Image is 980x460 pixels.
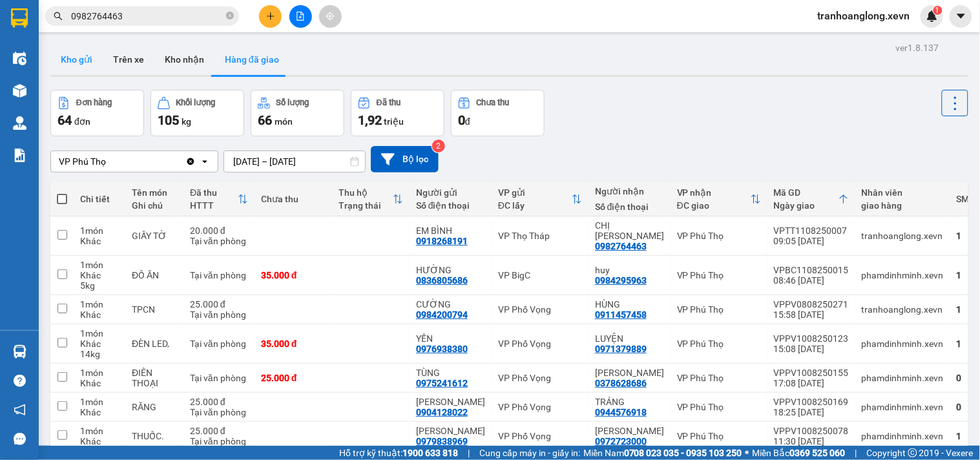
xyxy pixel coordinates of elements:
div: Đã thu [190,187,238,198]
span: Hỗ trợ kỹ thuật: [339,446,458,460]
button: Chưa thu0đ [451,90,545,136]
span: món [275,116,293,127]
div: VPPV1008250078 [774,426,849,436]
span: kg [182,116,191,127]
div: Ngày giao [774,200,839,211]
div: phamdinhminh.xevn [862,431,944,441]
div: 09:05 [DATE] [774,236,849,246]
div: VP Phố Vọng [498,431,582,441]
div: 1 món [80,328,119,339]
sup: 2 [432,140,445,152]
button: Kho nhận [154,44,214,75]
span: copyright [908,448,917,457]
div: Người nhận [595,186,664,196]
sup: 1 [933,6,943,15]
div: phamdinhminh.xevn [862,339,944,349]
div: LUYỆN [595,333,664,344]
div: VP Phố Vọng [498,339,582,349]
span: | [468,446,470,460]
th: Toggle SortBy [183,182,255,216]
div: Tại văn phòng [190,270,248,280]
li: Số 10 ngõ 15 Ngọc Hồi, Q.[PERSON_NAME], [GEOGRAPHIC_DATA] [121,32,540,48]
b: GỬI : VP Phú Thọ [16,94,154,115]
div: Khác [80,407,119,417]
div: Khác [80,436,119,446]
button: Trên xe [103,44,154,75]
strong: 1900 633 818 [402,448,458,458]
div: VP gửi [498,187,572,198]
div: MINH PHƯƠNG [416,397,485,407]
span: 1 [935,6,940,15]
div: VP Phố Vọng [498,304,582,315]
div: VPTT1108250007 [774,225,849,236]
div: VP Thọ Tháp [498,231,582,241]
div: phamdinhminh.xevn [862,270,944,280]
input: Selected VP Phú Thọ. [107,155,109,168]
button: Đã thu1,92 triệu [351,90,444,136]
span: 105 [158,112,179,128]
div: 1 món [80,426,119,436]
div: 0911457458 [595,309,647,320]
div: ĐC lấy [498,200,572,211]
strong: 0369 525 060 [790,448,846,458]
div: Số điện thoại [595,202,664,212]
th: Toggle SortBy [767,182,855,216]
div: VPPV0808250271 [774,299,849,309]
div: 08:46 [DATE] [774,275,849,286]
span: 0 [458,112,465,128]
div: CHỊ HÀ [595,220,664,241]
span: 1,92 [358,112,382,128]
div: giao hàng [862,200,944,211]
div: 25.000 đ [261,373,326,383]
div: 20.000 đ [190,225,248,236]
div: EM BÌNH [416,225,485,236]
div: 1 món [80,299,119,309]
div: 35.000 đ [261,339,326,349]
span: 64 [57,112,72,128]
input: Select a date range. [224,151,365,172]
div: 25.000 đ [190,397,248,407]
div: VP Phố Vọng [498,373,582,383]
svg: Clear value [185,156,196,167]
li: Hotline: 19001155 [121,48,540,64]
img: warehouse-icon [13,52,26,65]
th: Toggle SortBy [332,182,410,216]
div: VP Phú Thọ [59,155,106,168]
div: 0984295963 [595,275,647,286]
div: VP Phú Thọ [677,402,761,412]
div: VP Phố Vọng [498,402,582,412]
div: 0918268191 [416,236,468,246]
div: 0836805686 [416,275,468,286]
div: Chi tiết [80,194,119,204]
div: 1 món [80,225,119,236]
button: Kho gửi [50,44,103,75]
div: phamdinhminh.xevn [862,373,944,383]
div: SMS [957,194,975,204]
div: Khối lượng [176,98,216,107]
div: VP Phú Thọ [677,270,761,280]
span: file-add [296,12,305,21]
div: Nhân viên [862,187,944,198]
div: Tại văn phòng [190,407,248,417]
div: HÙNG [595,299,664,309]
span: tranhoanglong.xevn [808,8,921,24]
div: VP Phú Thọ [677,231,761,241]
div: 0944576918 [595,407,647,417]
div: 15:08 [DATE] [774,344,849,354]
div: VP Phú Thọ [677,339,761,349]
div: 0378628686 [595,378,647,388]
span: search [54,12,63,21]
button: plus [259,5,282,28]
div: HTTT [190,200,238,211]
span: đ [465,116,470,127]
span: Miền Bắc [753,446,846,460]
span: question-circle [14,375,26,387]
div: 0972723000 [595,436,647,446]
div: Tại văn phòng [190,309,248,320]
div: 0982764463 [595,241,647,251]
span: đơn [74,116,90,127]
div: 11:30 [DATE] [774,436,849,446]
div: ĐỒ ĂN [132,270,177,280]
div: 1 món [80,260,119,270]
strong: 0708 023 035 - 0935 103 250 [624,448,742,458]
